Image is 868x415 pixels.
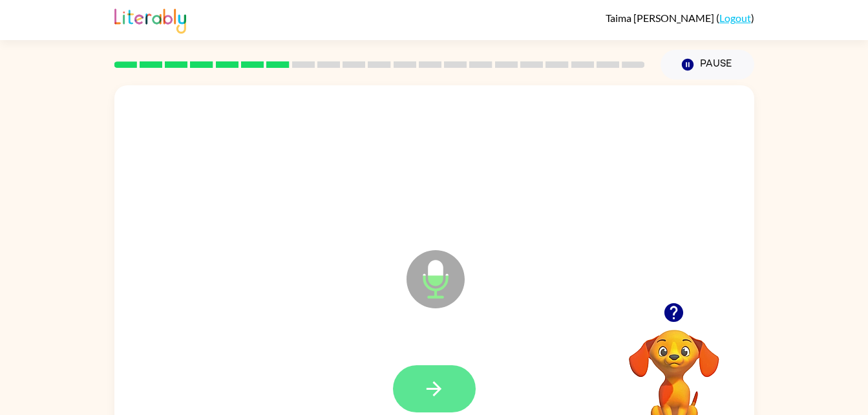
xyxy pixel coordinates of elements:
[719,12,751,24] a: Logout
[606,12,754,24] div: ( )
[114,5,186,34] img: Literably
[661,50,754,80] button: Pause
[606,12,716,24] span: Taima [PERSON_NAME]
